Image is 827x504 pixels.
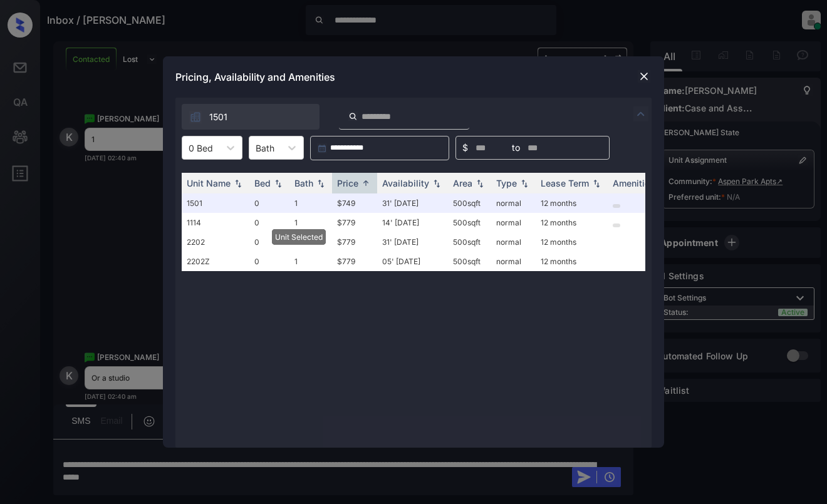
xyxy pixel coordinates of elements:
td: 12 months [536,193,608,213]
td: 1 [289,213,332,232]
span: $ [462,141,468,155]
img: sorting [272,179,284,188]
td: 05' [DATE] [377,252,448,271]
td: 31' [DATE] [377,193,448,213]
div: Unit Name [187,178,231,188]
img: sorting [315,179,327,188]
td: 1 [289,252,332,271]
td: 12 months [536,232,608,252]
td: 2202Z [182,252,249,271]
img: close [638,70,650,83]
td: $779 [332,252,377,271]
td: 0 [249,252,289,271]
div: Availability [382,178,429,188]
div: Type [496,178,517,188]
td: 2202 [182,232,249,252]
td: normal [491,213,536,232]
div: Area [453,178,472,188]
td: 12 months [536,252,608,271]
td: 500 sqft [448,193,491,213]
td: normal [491,193,536,213]
img: sorting [474,179,486,188]
td: 1114 [182,213,249,232]
td: 0 [249,193,289,213]
td: 12 months [536,213,608,232]
td: $779 [332,213,377,232]
span: to [512,141,520,155]
img: sorting [518,179,531,188]
div: Bed [254,178,271,188]
img: sorting [590,179,603,188]
td: normal [491,252,536,271]
td: 0 [249,213,289,232]
td: 0 [249,232,289,252]
div: Pricing, Availability and Amenities [163,56,664,98]
span: 1501 [209,110,227,124]
td: 1 [289,232,332,252]
td: $779 [332,232,377,252]
div: Lease Term [541,178,589,188]
td: 500 sqft [448,213,491,232]
td: 500 sqft [448,252,491,271]
img: sorting [232,179,244,188]
img: icon-zuma [189,111,202,123]
td: normal [491,232,536,252]
div: Amenities [613,178,655,188]
td: 14' [DATE] [377,213,448,232]
td: 31' [DATE] [377,232,448,252]
td: 1501 [182,193,249,213]
img: sorting [430,179,443,188]
div: Price [337,178,358,188]
img: icon-zuma [633,106,648,121]
img: icon-zuma [348,111,358,122]
td: 500 sqft [448,232,491,252]
td: $749 [332,193,377,213]
div: Bath [294,178,313,188]
img: sorting [360,178,372,188]
td: 1 [289,193,332,213]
